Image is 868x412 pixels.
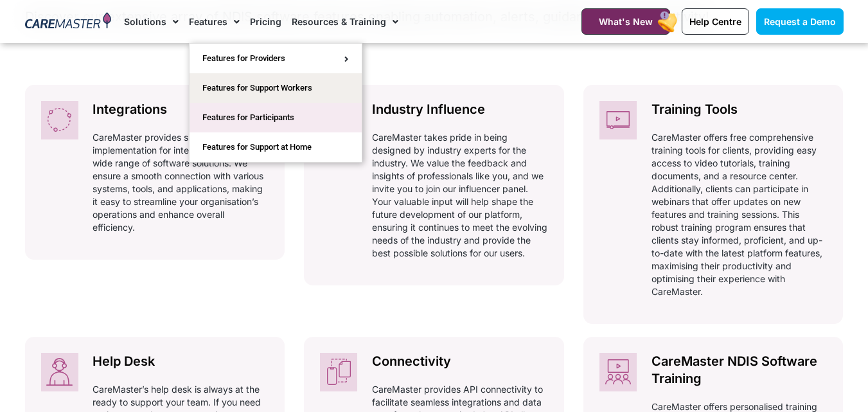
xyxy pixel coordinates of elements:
a: Help Centre [682,8,749,35]
span: Help Centre [689,16,741,27]
p: CareMaster provides support and implementation for integrating with a wide range of software solu... [93,131,269,234]
h2: Connectivity [372,353,548,370]
p: CareMaster takes pride in being designed by industry experts for the industry. We value the feedb... [372,131,548,260]
a: What's New [581,8,670,35]
img: Help Desk aids CareMaster NDIS software, including admin and app features. [41,353,78,391]
h2: CareMaster NDIS Software Training [651,353,828,388]
span: Request a Demo [764,16,836,27]
a: Features for Providers [190,44,362,73]
h2: Training Tools [651,101,828,118]
h2: Help Desk [93,353,269,370]
h2: Industry Influence [372,101,548,118]
img: CareMaster NDIS CRM ensures seamless work integration with Xero and MYOB, optimising financial ma... [41,101,78,139]
p: CareMaster offers free comprehensive training tools for clients, providing easy access to video t... [651,131,828,298]
span: What's New [599,16,653,27]
ul: Features [189,43,362,163]
a: Features for Support at Home [190,132,362,162]
img: CareMaster NDIS Software Training for Administrators and Support Workers acquaint users with skil... [599,353,637,391]
img: CareMaster NDIS CRM provides clients with free training tools, including videos and guides, enhan... [599,101,637,139]
a: Features for Participants [190,103,362,132]
a: Features for Support Workers [190,73,362,103]
img: CareMaster NDIS Software Connectivity: linking Administrators, Support Workers, Participants and ... [320,353,357,391]
a: Request a Demo [756,8,844,35]
h2: Integrations [93,101,269,118]
img: CareMaster Logo [25,12,112,31]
